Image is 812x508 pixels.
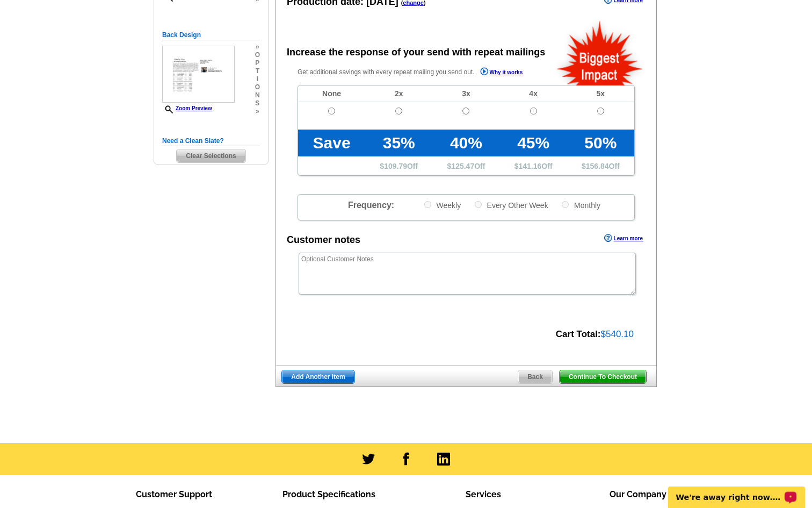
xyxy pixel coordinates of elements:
span: Clear Selections [177,149,245,162]
a: Add Another Item [281,370,354,384]
span: Back [518,370,552,383]
a: Back [518,370,553,384]
td: 40% [432,130,499,156]
div: Increase the response of your send with repeat mailings [287,45,545,60]
td: $ Off [365,156,432,175]
span: p [255,59,260,67]
span: Continue To Checkout [560,370,646,383]
span: 109.79 [384,162,407,170]
td: None [298,85,365,102]
td: 5x [567,85,634,102]
img: small-thumb.jpg [162,46,235,103]
iframe: LiveChat chat widget [661,474,812,508]
span: 156.84 [586,162,609,170]
td: 2x [365,85,432,102]
td: 3x [432,85,499,102]
strong: Cart Total: [556,329,601,339]
img: biggestImpact.png [556,19,644,85]
span: 141.16 [519,162,542,170]
span: o [255,83,260,91]
span: Frequency: [348,201,394,210]
input: Monthly [562,201,569,208]
label: Weekly [423,200,461,210]
td: 45% [500,130,567,156]
p: Get additional savings with every repeat mailing you send out. [298,66,546,78]
td: $ Off [500,156,567,175]
span: 125.47 [451,162,474,170]
a: Learn more [604,234,643,242]
td: 4x [500,85,567,102]
td: 35% [365,130,432,156]
td: $ Off [432,156,499,175]
input: Every Other Week [475,201,482,208]
div: Customer notes [287,233,360,247]
span: » [255,43,260,51]
span: Services [466,489,501,499]
span: » [255,108,260,116]
label: Every Other Week [474,200,548,210]
td: Save [298,130,365,156]
h5: Need a Clean Slate? [162,136,260,146]
span: i [255,75,260,83]
td: 50% [567,130,634,156]
span: Our Company [610,489,666,499]
span: t [255,67,260,75]
span: Product Specifications [282,489,375,499]
h5: Back Design [162,30,260,40]
span: Add Another Item [282,370,354,383]
a: Zoom Preview [162,105,212,111]
span: o [255,51,260,59]
a: Why it works [480,67,523,78]
span: n [255,91,260,99]
input: Weekly [424,201,431,208]
span: s [255,99,260,108]
label: Monthly [561,200,600,210]
span: Customer Support [136,489,212,499]
span: $540.10 [601,329,634,339]
td: $ Off [567,156,634,175]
